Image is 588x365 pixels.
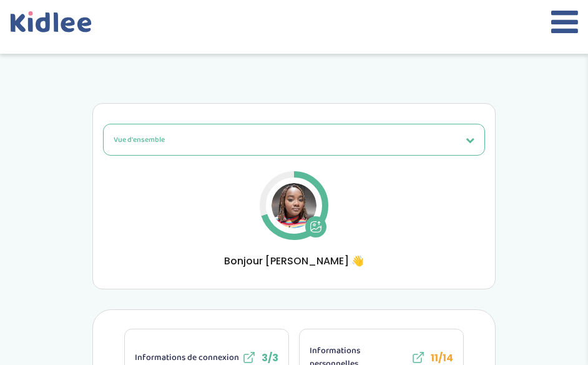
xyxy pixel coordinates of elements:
span: Vue d'ensemble [114,134,165,146]
img: Avatar [272,183,316,228]
span: Bonjour [PERSON_NAME] 👋 [103,253,485,269]
span: 11/14 [431,351,453,365]
span: Informations de connexion [135,351,239,364]
span: 3/3 [262,351,278,365]
button: Vue d'ensemble [103,124,485,156]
